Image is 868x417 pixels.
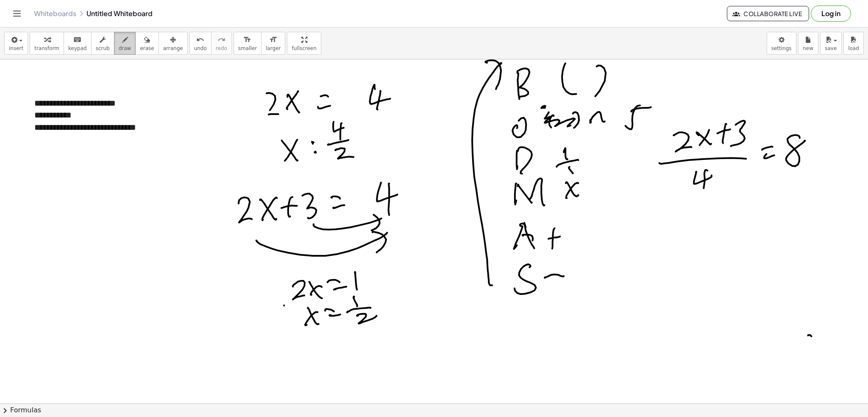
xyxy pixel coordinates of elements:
button: new [798,32,818,55]
button: format_sizelarger [261,32,285,55]
i: redo [217,35,225,45]
span: new [803,45,813,51]
button: save [820,32,842,55]
button: undoundo [189,32,211,55]
button: Toggle navigation [10,7,24,20]
span: scrub [96,45,110,51]
button: Log in [811,6,851,22]
span: Collaborate Live [734,10,802,17]
span: larger [266,45,281,51]
i: format_size [243,35,251,45]
span: load [848,45,859,51]
span: keypad [68,45,87,51]
button: draw [114,32,136,55]
span: smaller [238,45,257,51]
i: format_size [269,35,277,45]
button: Collaborate Live [727,6,809,21]
span: settings [771,45,792,51]
i: undo [196,35,204,45]
button: fullscreen [287,32,321,55]
button: redoredo [211,32,232,55]
span: transform [34,45,59,51]
button: scrub [91,32,114,55]
button: keyboardkeypad [64,32,92,55]
button: erase [135,32,159,55]
span: save [825,45,837,51]
button: insert [4,32,28,55]
button: settings [767,32,796,55]
span: erase [140,45,154,51]
button: arrange [159,32,188,55]
button: format_sizesmaller [234,32,262,55]
span: fullscreen [292,45,316,51]
button: load [843,32,864,55]
span: undo [194,45,207,51]
span: arrange [163,45,183,51]
span: redo [216,45,227,51]
button: transform [30,32,64,55]
i: keyboard [73,35,81,45]
span: draw [119,45,131,51]
span: insert [9,45,23,51]
a: Whiteboards [34,9,76,18]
